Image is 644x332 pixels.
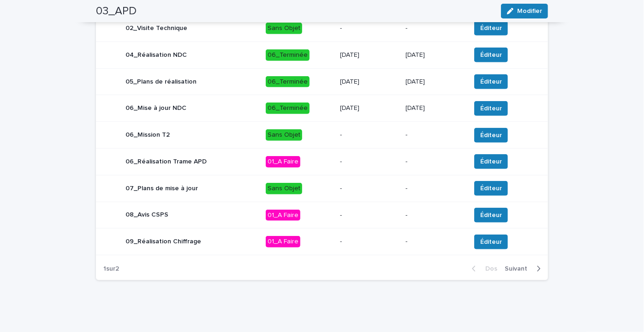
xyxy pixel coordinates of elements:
[405,25,407,31] font: -
[125,25,187,31] font: 02_Visite Technique
[474,208,508,223] button: Éditeur
[405,132,407,138] font: -
[125,185,198,192] font: 07_Plans de mise à jour
[268,185,300,192] font: Sans Objet
[268,158,298,165] font: 01_A Faire
[96,229,548,255] tr: 09_Réalisation Chiffrage01_A Faire--Éditeur
[96,6,137,17] font: 03_APD
[340,25,342,31] font: -
[96,68,548,95] tr: 05_Plans de réalisation06_Terminée[DATE][DATE]Éditeur
[96,202,548,229] tr: 08_Avis CSPS01_A Faire--Éditeur
[405,78,425,85] font: [DATE]
[96,122,548,149] tr: 06_Mission T2Sans Objet--Éditeur
[501,4,548,18] button: Modifier
[474,101,508,116] button: Éditeur
[96,15,548,42] tr: 02_Visite TechniqueSans Objet--Éditeur
[125,78,197,85] font: 05_Plans de réalisation
[480,78,502,85] font: Éditeur
[96,42,548,68] tr: 04_Réalisation NDC06_Terminée[DATE][DATE]Éditeur
[96,95,548,122] tr: 06_Mise à jour NDC06_Terminée[DATE][DATE]Éditeur
[340,185,342,192] font: -
[480,212,502,218] font: Éditeur
[474,128,508,143] button: Éditeur
[474,181,508,196] button: Éditeur
[474,48,508,62] button: Éditeur
[268,238,298,245] font: 01_A Faire
[125,132,170,138] font: 06_Mission T2
[106,266,115,272] font: sur
[96,148,548,175] tr: 06_Réalisation Trame APD01_A Faire--Éditeur
[96,175,548,202] tr: 07_Plans de mise à jourSans Objet--Éditeur
[480,185,502,192] font: Éditeur
[480,52,502,58] font: Éditeur
[115,266,119,272] font: 2
[405,158,407,165] font: -
[340,238,342,245] font: -
[125,158,207,165] font: 06_Réalisation Trame APD
[474,154,508,169] button: Éditeur
[405,238,407,245] font: -
[505,266,527,272] font: Suivant
[268,78,308,85] font: 06_Terminée
[501,265,548,273] button: Suivant
[340,78,359,85] font: [DATE]
[268,25,300,31] font: Sans Objet
[340,52,359,58] font: [DATE]
[340,105,359,111] font: [DATE]
[474,21,508,36] button: Éditeur
[125,52,187,58] font: 04_Réalisation NDC
[340,212,342,218] font: -
[268,105,308,111] font: 06_Terminée
[517,8,542,14] font: Modifier
[480,158,502,165] font: Éditeur
[474,235,508,249] button: Éditeur
[268,132,300,138] font: Sans Objet
[480,105,502,112] font: Éditeur
[268,212,298,218] font: 01_A Faire
[340,132,342,138] font: -
[125,238,201,245] font: 09_Réalisation Chiffrage
[405,52,425,58] font: [DATE]
[268,52,308,58] font: 06_Terminée
[480,239,502,245] font: Éditeur
[405,105,425,111] font: [DATE]
[340,158,342,165] font: -
[125,105,186,111] font: 06_Mise à jour NDC
[485,266,497,272] font: Dos
[405,212,407,218] font: -
[480,132,502,139] font: Éditeur
[103,266,106,272] font: 1
[474,74,508,89] button: Éditeur
[125,211,168,218] font: 08_Avis CSPS
[480,25,502,31] font: Éditeur
[465,265,501,273] button: Dos
[405,185,407,192] font: -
